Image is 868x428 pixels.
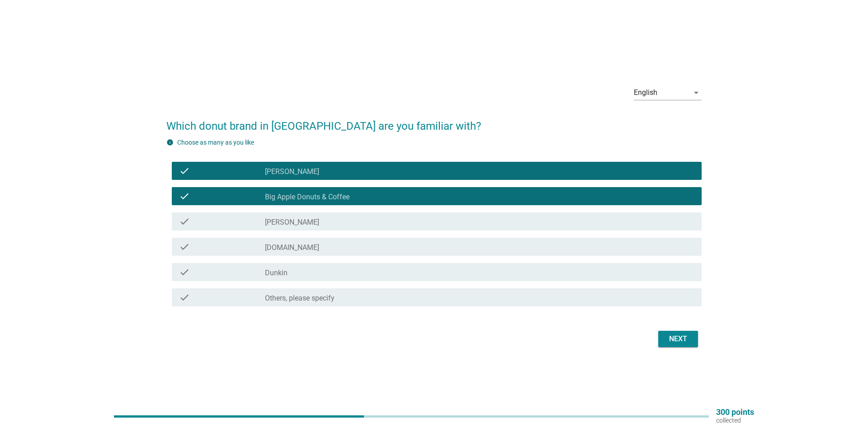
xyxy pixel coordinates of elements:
[265,193,349,202] label: Big Apple Donuts & Coffee
[634,89,657,97] div: English
[265,218,319,227] label: [PERSON_NAME]
[179,267,190,277] i: check
[665,334,691,344] div: Next
[179,241,190,252] i: check
[658,331,698,347] button: Next
[265,268,288,277] label: Dunkin
[179,216,190,227] i: check
[265,167,319,176] label: [PERSON_NAME]
[716,416,754,424] p: collected
[179,191,190,202] i: check
[177,139,254,146] label: Choose as many as you like
[179,292,190,303] i: check
[265,294,335,303] label: Others, please specify
[265,243,319,252] label: [DOMAIN_NAME]
[716,408,754,416] p: 300 points
[166,139,174,146] i: info
[166,109,702,134] h2: Which donut brand in [GEOGRAPHIC_DATA] are you familiar with?
[691,87,702,98] i: arrow_drop_down
[179,165,190,176] i: check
